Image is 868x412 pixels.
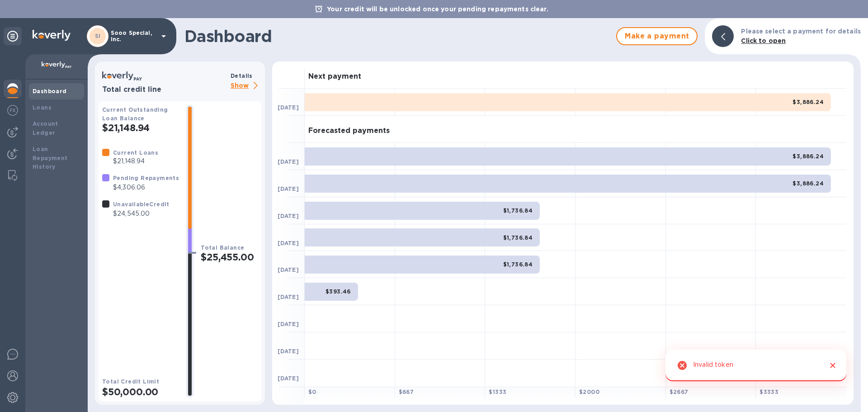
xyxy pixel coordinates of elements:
[741,37,786,44] b: Click to open
[201,244,244,251] b: Total Balance
[102,122,179,133] h2: $21,148.94
[616,27,698,45] button: Make a payment
[308,388,316,395] b: $ 0
[33,88,67,95] b: Dashboard
[278,104,299,111] b: [DATE]
[4,27,22,45] div: Unpin categories
[113,201,170,208] b: Unavailable Credit
[693,357,733,374] div: Invalid token
[624,31,689,42] span: Make a payment
[503,261,533,268] b: $1,736.84
[201,251,258,263] h2: $25,455.00
[278,185,299,192] b: [DATE]
[325,288,351,295] b: $393.46
[102,378,159,385] b: Total Credit Limit
[102,106,168,122] b: Current Outstanding Loan Balance
[111,30,156,43] p: Sooo Special, Inc.
[793,153,824,160] b: $3,886.24
[278,266,299,273] b: [DATE]
[278,375,299,382] b: [DATE]
[113,175,179,181] b: Pending Repayments
[579,388,599,395] b: $ 2000
[327,5,548,13] b: Your credit will be unlocked once your pending repayments clear.
[184,27,612,46] h1: Dashboard
[308,127,390,135] h3: Forecasted payments
[7,105,18,116] img: Foreign exchange
[399,388,414,395] b: $ 667
[741,28,861,35] b: Please select a payment for details
[503,207,533,214] b: $1,736.84
[278,213,299,219] b: [DATE]
[231,81,261,92] p: Show
[33,146,68,170] b: Loan Repayment History
[793,99,824,105] b: $3,886.24
[670,388,689,395] b: $ 2667
[308,72,361,81] h3: Next payment
[503,234,533,241] b: $1,736.84
[489,388,506,395] b: $ 1333
[278,321,299,327] b: [DATE]
[113,149,158,156] b: Current Loans
[102,85,227,94] h3: Total credit line
[278,158,299,165] b: [DATE]
[278,348,299,355] b: [DATE]
[231,72,253,79] b: Details
[113,183,179,192] p: $4,306.06
[759,388,778,395] b: $ 3333
[33,30,71,41] img: Logo
[278,240,299,246] b: [DATE]
[95,33,101,39] b: SI
[278,294,299,300] b: [DATE]
[827,360,839,371] button: Close
[33,120,58,136] b: Account Ledger
[113,209,170,218] p: $24,545.00
[113,156,158,166] p: $21,148.94
[793,180,824,187] b: $3,886.24
[102,386,179,398] h2: $50,000.00
[33,104,52,111] b: Loans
